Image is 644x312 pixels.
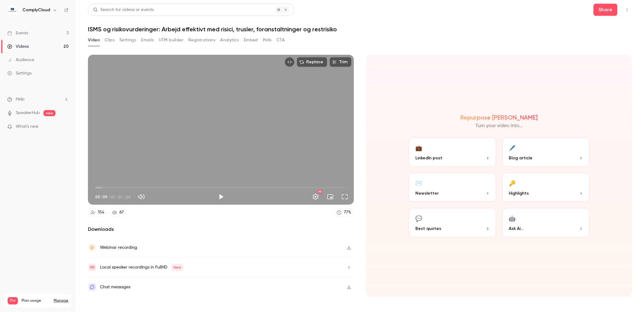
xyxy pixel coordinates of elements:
[135,191,147,203] button: Mute
[109,208,126,217] a: 67
[344,209,351,216] div: 77 %
[22,7,50,13] h6: ComplyCloud
[171,264,183,271] span: New
[460,114,538,121] h2: Repurpose [PERSON_NAME]
[339,191,351,203] button: Full screen
[277,35,285,45] button: CTA
[622,5,632,15] button: Top Bar Actions
[509,143,515,152] div: 🖊️
[415,213,422,223] div: 💬
[7,57,34,63] div: Audience
[108,194,110,200] span: /
[215,191,227,203] button: Play
[509,190,529,196] span: Highlights
[88,226,354,233] h2: Downloads
[88,35,100,45] button: Video
[244,35,258,45] button: Embed
[16,96,25,102] span: Help
[415,143,422,152] div: 💼
[119,209,124,216] div: 67
[7,43,29,50] div: Videos
[188,35,215,45] button: Registrations
[7,96,69,102] li: help-dropdown-opener
[263,35,272,45] button: Polls
[408,172,497,203] button: ✉️Newsletter
[501,172,590,203] button: 🔑Highlights
[318,190,322,193] div: HD
[330,57,351,67] button: Trim
[593,4,617,16] button: Share
[297,57,327,67] button: Replace
[22,298,50,303] span: Plan usage
[8,297,18,304] span: Pro
[285,57,294,67] button: Embed video
[415,178,422,188] div: ✉️
[509,155,532,161] span: Blog article
[95,194,130,200] div: 00:00
[43,110,55,116] span: new
[54,298,68,303] a: Manage
[61,124,69,130] iframe: Noticeable Trigger
[509,178,515,188] div: 🔑
[93,7,154,13] div: Search for videos or events
[8,5,17,15] img: ComplyCloud
[310,191,322,203] button: Settings
[16,123,39,130] span: What's new
[16,110,40,116] a: SpeakerHub
[415,225,441,232] span: Best quotes
[98,209,104,216] div: 154
[509,225,523,232] span: Ask Ai...
[88,26,632,33] h1: ISMS og risikovurderinger: Arbejd effektivt med risici, trusler, foranstaltninger og restrisiko
[159,35,183,45] button: UTM builder
[88,208,107,217] a: 154
[324,191,336,203] button: Turn on miniplayer
[100,244,137,251] div: Webinar recording
[100,283,130,291] div: Chat messages
[95,194,107,200] span: 00:00
[119,35,136,45] button: Settings
[408,137,497,167] button: 💼LinkedIn post
[105,35,115,45] button: Clips
[415,155,442,161] span: LinkedIn post
[475,122,523,130] p: Turn your video into...
[141,35,154,45] button: Emails
[509,213,515,223] div: 🤖
[7,30,28,36] div: Events
[111,194,130,200] span: 01:01:44
[501,137,590,167] button: 🖊️Blog article
[100,264,183,271] div: Local speaker recordings in FullHD
[408,207,497,238] button: 💬Best quotes
[220,35,239,45] button: Analytics
[501,207,590,238] button: 🤖Ask Ai...
[334,208,354,217] a: 77%
[7,70,32,76] div: Settings
[415,190,439,196] span: Newsletter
